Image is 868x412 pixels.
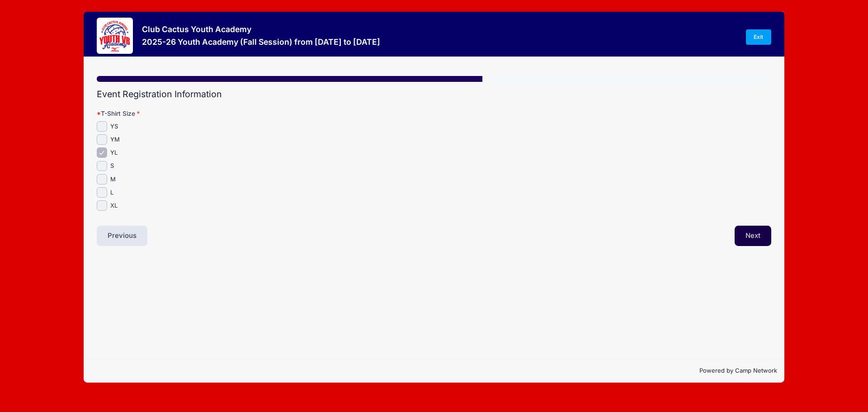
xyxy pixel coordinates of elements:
[746,29,771,45] a: Exit
[91,366,777,375] p: Powered by Camp Network
[97,109,321,118] label: T-Shirt Size
[110,161,114,170] label: S
[735,226,771,246] button: Next
[110,188,113,197] label: L
[110,201,118,210] label: XL
[142,37,380,47] h3: 2025-26 Youth Academy (Fall Session) from [DATE] to [DATE]
[142,24,380,34] h3: Club Cactus Youth Academy
[110,148,118,157] label: YL
[97,89,771,99] h2: Event Registration Information
[97,226,147,246] button: Previous
[110,175,116,184] label: M
[110,135,120,144] label: YM
[110,122,118,131] label: YS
